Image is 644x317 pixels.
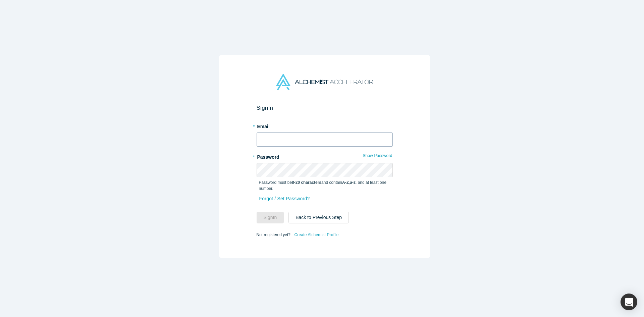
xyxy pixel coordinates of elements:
button: SignIn [257,212,284,223]
strong: a-z [350,180,356,185]
img: Alchemist Accelerator Logo [276,74,373,90]
a: Create Alchemist Profile [294,230,339,239]
label: Password [257,151,393,161]
strong: 8-20 characters [292,180,321,185]
label: Email [257,121,393,130]
span: Not registered yet? [257,232,290,237]
strong: A-Z [342,180,349,185]
button: Back to Previous Step [288,212,349,223]
p: Password must be and contain , , and at least one number. [259,179,390,192]
h2: Sign In [257,104,393,111]
button: Show Password [362,151,392,160]
a: Forgot / Set Password? [259,193,310,205]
